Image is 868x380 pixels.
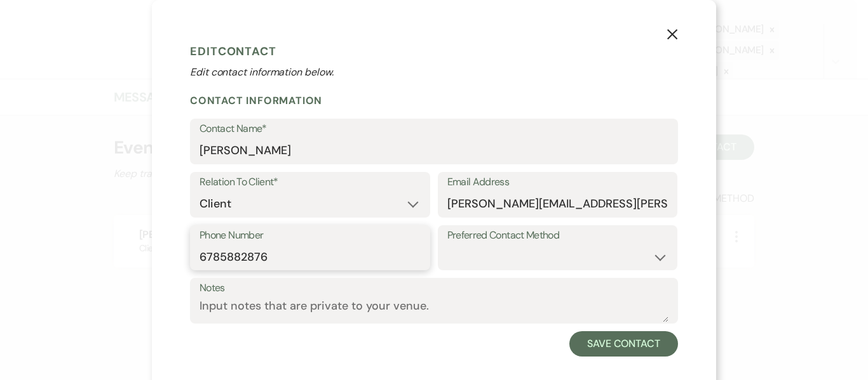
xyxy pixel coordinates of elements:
h2: Contact Information [190,94,678,107]
input: First and Last Name [200,138,668,163]
label: Contact Name* [200,120,668,138]
label: Phone Number [200,226,421,245]
button: Save Contact [569,331,678,357]
label: Email Address [447,173,668,192]
p: Edit contact information below. [190,65,678,80]
label: Preferred Contact Method [447,226,668,245]
label: Notes [200,279,668,298]
h1: Edit Contact [190,42,678,61]
label: Relation To Client* [200,173,421,192]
